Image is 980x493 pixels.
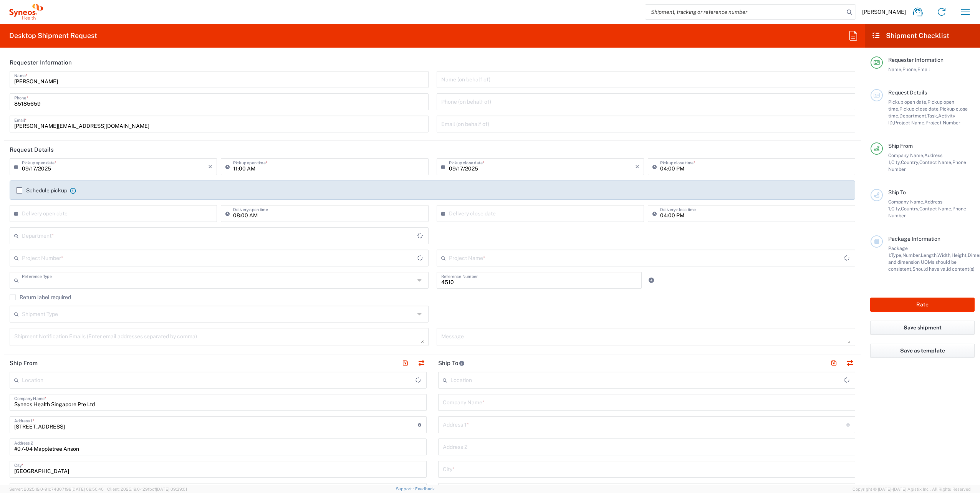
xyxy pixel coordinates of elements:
span: Height, [952,252,968,258]
span: Email [917,66,930,72]
span: [DATE] 09:50:40 [71,487,104,491]
a: Add Reference [646,275,657,286]
label: Schedule pickup [16,187,67,194]
span: Department, [899,113,927,119]
span: Width, [937,252,952,258]
span: City, [891,206,901,212]
span: Pickup open date, [888,99,927,105]
span: Task, [927,113,938,119]
span: Company Name, [888,199,924,205]
h2: Desktop Shipment Request [9,31,97,40]
span: Contact Name, [919,206,952,212]
span: Number, [902,252,921,258]
h2: Shipment Checklist [872,31,949,40]
span: Copyright © [DATE]-[DATE] Agistix Inc., All Rights Reserved [853,486,971,493]
i: × [208,160,212,173]
i: × [635,160,639,173]
button: Save as template [870,344,975,358]
span: Ship To [888,189,906,195]
span: Project Name, [894,120,925,126]
input: Shipment, tracking or reference number [645,5,844,19]
span: Pickup close date, [899,106,940,112]
span: Ship From [888,143,913,149]
span: Client: 2025.19.0-129fbcf [107,487,187,491]
span: Type, [891,252,902,258]
a: Feedback [415,486,435,491]
span: Phone, [902,66,917,72]
label: Return label required [10,294,71,300]
span: Length, [921,252,937,258]
span: Package 1: [888,245,908,258]
button: Rate [870,298,975,312]
span: Name, [888,66,902,72]
h2: Requester Information [10,59,72,66]
span: Country, [901,206,919,212]
span: Country, [901,159,919,165]
a: Support [396,486,415,491]
span: City, [891,159,901,165]
span: Requester Information [888,57,944,63]
h2: Ship To [438,359,465,367]
span: Package Information [888,236,940,242]
h2: Request Details [10,146,54,154]
span: Request Details [888,89,927,96]
span: [PERSON_NAME] [862,8,906,15]
span: Contact Name, [919,159,952,165]
button: Save shipment [870,321,975,335]
span: Project Number [925,120,960,126]
span: [DATE] 09:39:01 [156,487,187,491]
span: Company Name, [888,152,924,158]
span: Should have valid content(s) [912,266,975,272]
h2: Ship From [10,359,38,367]
span: Server: 2025.19.0-91c74307f99 [9,487,104,491]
